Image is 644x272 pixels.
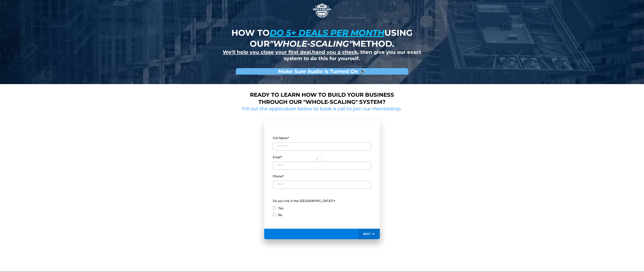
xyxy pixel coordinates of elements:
strong: How to using our method. [231,28,413,49]
label: Phone [273,173,371,179]
label: No [278,212,282,218]
u: We'll help you close your first deal [223,49,311,55]
label: Full Name [273,135,371,141]
h2: Fill out the application below to book a call to join our mentorship. [241,106,403,112]
u: hand you a check [312,49,358,55]
strong: Ready to learn how to build your business through our "whole-scaling" system? [250,91,394,105]
strong: , , then give you our exact system to do this for yourself. [223,49,421,61]
label: Email [273,154,282,160]
em: "whole-scaling" [270,38,352,49]
strong: Make Sure Audio is Turned On 🔊 [278,68,366,74]
span: NEXT [363,232,371,236]
label: Do you live in the [GEOGRAPHIC_DATA]? [273,198,371,204]
label: Yes [278,205,284,211]
u: do 5+ deals per month [270,28,384,38]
